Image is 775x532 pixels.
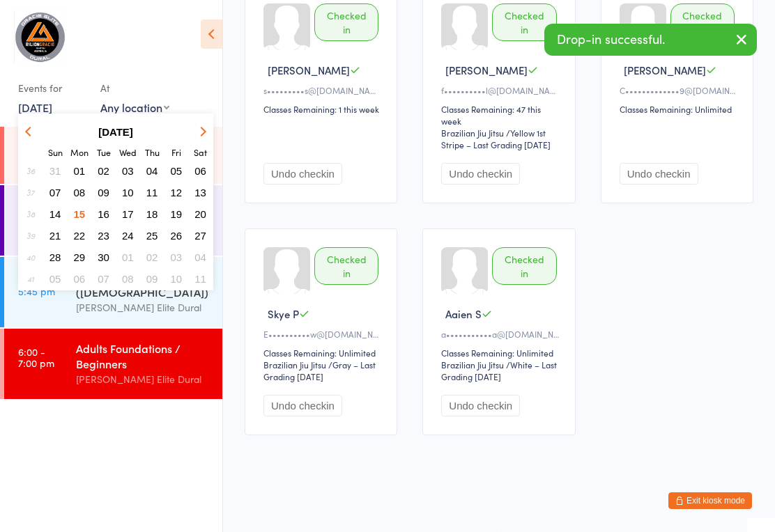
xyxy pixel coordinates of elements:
[49,165,61,177] span: 31
[141,183,163,202] button: 11
[141,226,163,245] button: 25
[194,146,207,158] small: Saturday
[26,208,35,219] em: 38
[26,251,35,263] em: 40
[668,492,752,509] button: Exit kiosk mode
[18,77,86,100] div: Events for
[93,205,114,224] button: 16
[141,269,163,288] button: 09
[194,273,206,285] span: 11
[122,208,134,220] span: 17
[190,269,211,288] button: 11
[624,63,706,77] span: [PERSON_NAME]
[445,63,528,77] span: [PERSON_NAME]
[194,187,206,198] span: 13
[69,226,91,245] button: 22
[544,24,757,56] div: Drop-in successful.
[166,183,187,202] button: 12
[146,251,158,263] span: 02
[146,208,158,220] span: 18
[171,273,183,285] span: 10
[166,205,187,224] button: 19
[93,248,114,267] button: 30
[45,248,66,267] button: 28
[98,165,109,177] span: 02
[117,226,139,245] button: 24
[69,269,91,288] button: 06
[146,187,158,198] span: 11
[171,208,183,220] span: 19
[146,273,158,285] span: 09
[171,230,183,242] span: 26
[171,146,181,158] small: Friday
[98,230,109,242] span: 23
[98,273,109,285] span: 07
[122,273,134,285] span: 08
[18,100,52,115] a: [DATE]
[49,251,61,263] span: 28
[76,371,210,387] div: [PERSON_NAME] Elite Dural
[26,230,35,241] em: 39
[171,165,183,177] span: 05
[14,10,66,63] img: Gracie Elite Jiu Jitsu Dural
[314,3,378,41] div: Checked in
[441,347,560,359] div: Classes Remaining: Unlimited
[27,273,34,284] em: 41
[74,273,86,285] span: 06
[45,183,66,202] button: 07
[146,230,158,242] span: 25
[263,395,342,416] button: Undo checkin
[263,103,383,115] div: Classes Remaining: 1 this week
[49,208,61,220] span: 14
[263,347,383,359] div: Classes Remaining: Unlimited
[190,226,211,245] button: 27
[146,165,158,177] span: 04
[194,230,206,242] span: 27
[117,162,139,180] button: 03
[194,165,206,177] span: 06
[45,226,66,245] button: 21
[141,162,163,180] button: 04
[74,251,86,263] span: 29
[69,162,91,180] button: 01
[76,299,210,315] div: [PERSON_NAME] Elite Dural
[74,208,86,220] span: 15
[100,77,169,100] div: At
[441,359,504,370] div: Brazilian Jiu Jitsu
[117,205,139,224] button: 17
[49,230,61,242] span: 21
[268,63,350,77] span: [PERSON_NAME]
[93,269,114,288] button: 07
[4,127,222,184] a: 6:00 -7:00 amAdults Beginners No Gi[PERSON_NAME] Elite Dural
[97,146,111,158] small: Tuesday
[45,162,66,180] button: 31
[268,306,299,321] span: Skye P
[49,187,61,198] span: 07
[166,226,187,245] button: 26
[441,395,520,416] button: Undo checkin
[441,103,560,127] div: Classes Remaining: 47 this week
[4,185,222,256] a: 4:15 -4:55 pmLittle Kids/Beginners ([DEMOGRAPHIC_DATA])[PERSON_NAME] Elite Dural
[620,163,698,185] button: Undo checkin
[492,247,556,285] div: Checked in
[122,230,134,242] span: 24
[190,248,211,267] button: 04
[74,165,86,177] span: 01
[98,208,109,220] span: 16
[49,273,61,285] span: 05
[194,208,206,220] span: 20
[76,341,210,371] div: Adults Foundations / Beginners
[145,146,160,158] small: Thursday
[141,248,163,267] button: 02
[93,162,114,180] button: 02
[441,328,560,340] div: a•••••••••••a@[DOMAIN_NAME]
[620,103,739,115] div: Classes Remaining: Unlimited
[263,84,383,96] div: s•••••••••s@[DOMAIN_NAME]
[18,274,55,297] time: 5:00 - 5:45 pm
[4,329,222,399] a: 6:00 -7:00 pmAdults Foundations / Beginners[PERSON_NAME] Elite Dural
[166,162,187,180] button: 05
[171,251,183,263] span: 03
[441,163,520,185] button: Undo checkin
[670,3,735,41] div: Checked in
[93,226,114,245] button: 23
